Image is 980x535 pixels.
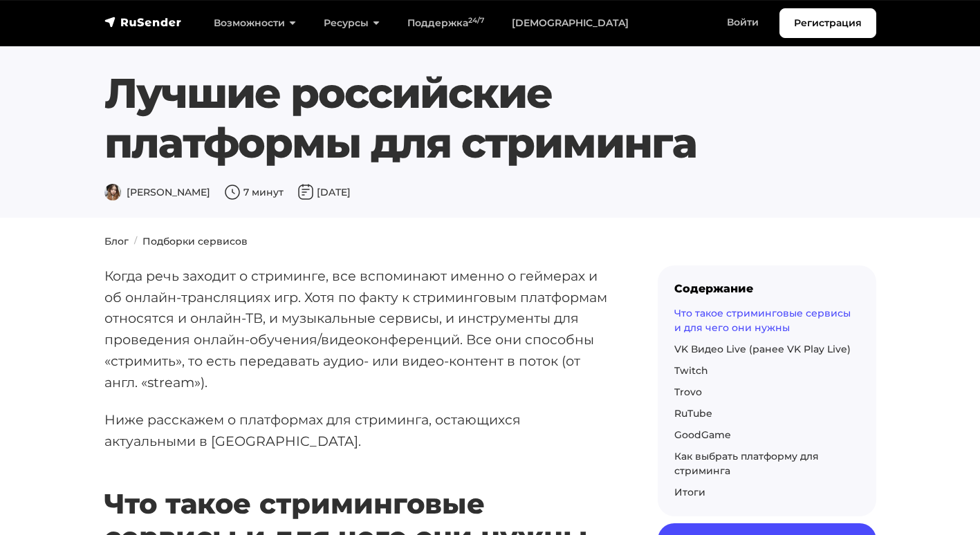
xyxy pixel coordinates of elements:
a: [DEMOGRAPHIC_DATA] [498,9,642,37]
nav: breadcrumb [96,234,885,249]
a: Поддержка24/7 [394,9,498,37]
sup: 24/7 [468,16,484,25]
a: Trovo [674,386,702,398]
img: Дата публикации [297,184,314,200]
a: Ресурсы [310,9,394,37]
h1: Лучшие российские платформы для стриминга [104,68,811,168]
a: Блог [104,235,129,247]
a: Итоги [674,486,705,498]
a: Войти [713,8,773,37]
p: Когда речь заходит о стриминге, все вспоминают именно о геймерах и об онлайн-трансляциях игр. Хот... [104,265,613,393]
span: 7 минут [224,186,284,198]
img: Время чтения [224,184,241,200]
a: Twitch [674,364,708,377]
a: VK Видео Live (ранее VK Play Live) [674,343,851,355]
a: Регистрация [779,8,876,38]
li: Подборки сервисов [129,234,248,249]
a: Что такое стриминговые сервисы и для чего они нужны [674,307,851,334]
a: GoodGame [674,429,731,441]
span: [PERSON_NAME] [104,186,210,198]
img: RuSender [104,15,182,29]
p: Ниже расскажем о платформах для стриминга, остающихся актуальными в [GEOGRAPHIC_DATA]. [104,409,613,451]
div: Содержание [674,282,860,295]
a: RuTube [674,407,712,420]
span: [DATE] [297,186,351,198]
a: Возможности [200,9,310,37]
a: Как выбрать платформу для стриминга [674,450,819,477]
